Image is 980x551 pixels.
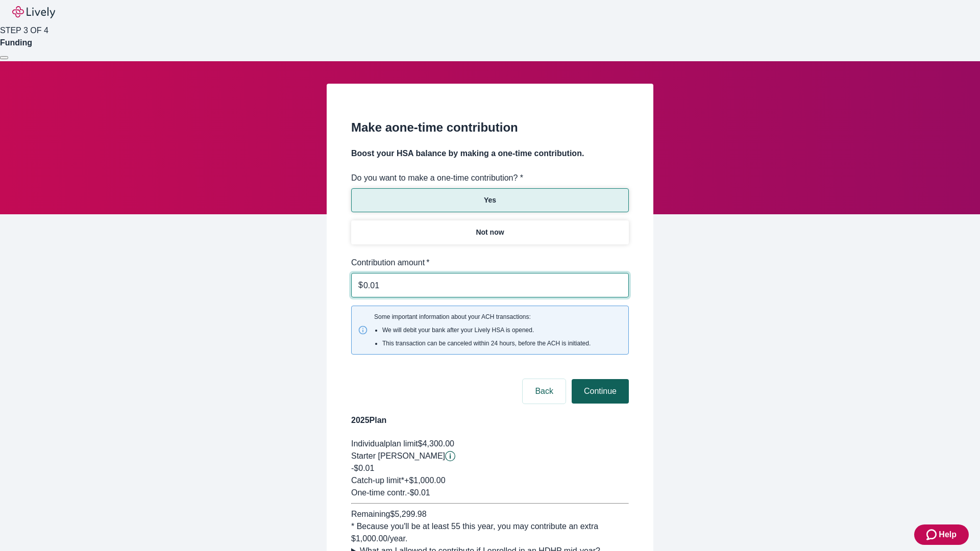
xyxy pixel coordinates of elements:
[418,439,454,448] span: $4,300.00
[351,188,629,212] button: Yes
[351,257,430,269] label: Contribution amount
[939,529,957,541] span: Help
[351,464,374,472] span: -$0.01
[351,520,629,545] div: * Because you'll be at least 55 this year, you may contribute an extra $1,000.00 /year.
[445,451,455,461] svg: Starter penny details
[572,379,629,404] button: Continue
[351,414,629,427] h4: 2025 Plan
[351,510,390,518] span: Remaining
[484,195,496,206] p: Yes
[914,524,969,545] button: Zendesk support iconHelp
[351,476,404,485] span: Catch-up limit*
[363,275,629,295] input: $0.00
[351,488,407,497] span: One-time contr.
[351,452,445,460] span: Starter [PERSON_NAME]
[351,172,523,184] label: Do you want to make a one-time contribution? *
[407,488,430,497] span: - $0.01
[351,220,629,244] button: Not now
[390,510,426,518] span: $5,299.98
[351,439,418,448] span: Individual plan limit
[358,279,363,291] p: $
[351,147,629,160] h4: Boost your HSA balance by making a one-time contribution.
[382,339,591,348] li: This transaction can be canceled within 24 hours, before the ACH is initiated.
[926,529,939,541] svg: Zendesk support icon
[351,118,629,137] h2: Make a one-time contribution
[445,451,455,461] button: Lively will contribute $0.01 to establish your account
[404,476,446,485] span: + $1,000.00
[476,227,504,238] p: Not now
[374,312,591,348] span: Some important information about your ACH transactions:
[523,379,566,404] button: Back
[12,6,55,18] img: Lively
[382,325,591,335] li: We will debit your bank after your Lively HSA is opened.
